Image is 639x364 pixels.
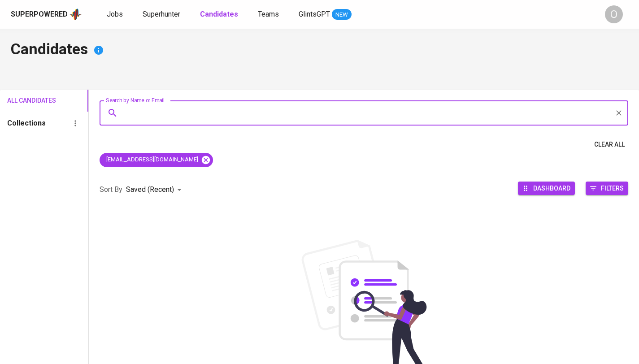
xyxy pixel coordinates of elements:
[299,9,352,20] a: GlintsGPT NEW
[7,95,42,106] span: All Candidates
[594,139,625,150] span: Clear All
[11,39,628,61] h4: Candidates
[518,182,575,195] button: Dashboard
[143,10,180,18] span: Superhunter
[591,136,628,153] button: Clear All
[100,153,213,167] div: [EMAIL_ADDRESS][DOMAIN_NAME]
[7,117,46,130] h6: Collections
[613,107,625,119] button: Clear
[100,184,122,195] p: Sort By
[586,182,628,195] button: Filters
[258,9,281,20] a: Teams
[11,8,82,21] a: Superpoweredapp logo
[533,182,570,194] span: Dashboard
[601,182,624,194] span: Filters
[107,10,123,18] span: Jobs
[299,10,330,18] span: GlintsGPT
[332,10,352,19] span: NEW
[126,184,174,195] p: Saved (Recent)
[11,9,68,20] div: Superpowered
[143,9,182,20] a: Superhunter
[107,9,125,20] a: Jobs
[605,5,623,23] div: O
[126,182,185,198] div: Saved (Recent)
[200,9,240,20] a: Candidates
[70,8,82,21] img: app logo
[200,10,238,18] b: Candidates
[258,10,279,18] span: Teams
[100,156,204,164] span: [EMAIL_ADDRESS][DOMAIN_NAME]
